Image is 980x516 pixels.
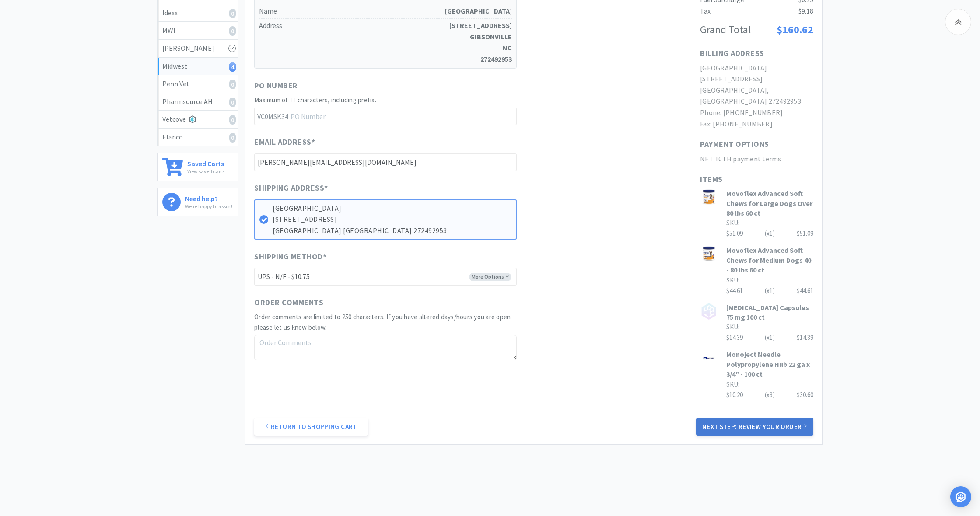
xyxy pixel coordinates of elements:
h2: NET 10TH payment terms [700,153,813,165]
div: $44.61 [726,286,813,296]
span: Order comments are limited to 250 characters. If you have altered days/hours you are open please ... [254,313,511,331]
i: 0 [229,98,236,107]
i: 0 [229,80,236,89]
a: Saved CartsView saved carts [157,153,238,181]
div: $10.20 [726,390,813,400]
strong: [GEOGRAPHIC_DATA] [445,6,512,17]
p: View saved carts [187,167,224,175]
i: 4 [229,62,236,72]
h1: Payment Options [700,138,769,151]
div: Elanco [162,132,234,143]
h3: Movoflex Advanced Soft Chews for Medium Dogs 40 - 80 lbs 60 ct [726,245,813,275]
div: [PERSON_NAME] [162,43,234,54]
a: Return to Shopping Cart [254,418,368,436]
a: Vetcove0 [158,111,238,129]
a: Penn Vet0 [158,75,238,93]
h2: Fax: [PHONE_NUMBER] [700,119,813,130]
div: Open Intercom Messenger [950,486,971,507]
div: Penn Vet [162,78,234,90]
h2: [GEOGRAPHIC_DATA] [700,63,813,74]
span: Shipping Method * [254,251,326,263]
span: Maximum of 11 characters, including prefix. [254,96,376,104]
h2: [GEOGRAPHIC_DATA], [GEOGRAPHIC_DATA] 272492953 [700,85,813,107]
span: SKU: [726,380,739,388]
input: Email Address [254,153,517,171]
a: Midwest4 [158,58,238,76]
div: (x 1 ) [765,286,775,296]
h5: Name [259,4,512,19]
span: SKU: [726,276,739,284]
span: Email Address * [254,136,315,149]
p: [STREET_ADDRESS] [273,214,511,225]
img: no_image.png [700,303,717,320]
div: Grand Total [700,21,751,38]
div: Pharmsource AH [162,96,234,108]
a: MWI0 [158,22,238,40]
i: 0 [229,9,236,18]
button: Next Step: Review Your Order [696,418,813,436]
h3: Movoflex Advanced Soft Chews for Large Dogs Over 80 lbs 60 ct [726,188,813,218]
span: $9.18 [798,7,813,15]
span: SKU: [726,219,739,227]
span: VC0MSK34 [254,108,290,125]
span: Shipping Address * [254,182,328,195]
a: [PERSON_NAME] [158,40,238,58]
div: $30.60 [797,390,813,400]
div: MWI [162,25,234,36]
div: Midwest [162,61,234,72]
i: 0 [229,115,236,125]
div: (x 1 ) [765,332,775,343]
a: Elanco0 [158,129,238,146]
div: $51.09 [797,228,813,239]
h5: Address [259,19,512,66]
p: We're happy to assist! [185,202,232,210]
img: 2d76388ce55d4655a5cb24f7eeba2720_111487.jpeg [700,349,717,367]
p: [GEOGRAPHIC_DATA] [273,203,511,214]
div: $14.39 [797,332,813,343]
span: Order Comments [254,296,323,309]
h2: [STREET_ADDRESS] [700,73,813,85]
a: Pharmsource AH0 [158,93,238,111]
strong: [STREET_ADDRESS] GIBSONVILLE NC 272492953 [449,20,512,65]
h1: Billing Address [700,47,764,60]
h6: Need help? [185,193,232,202]
div: $44.61 [797,286,813,296]
h3: [MEDICAL_DATA] Capsules 75 mg 100 ct [726,303,813,322]
img: cf991699b9d44beaa0db5593fa2cc572_512020.jpeg [700,188,717,206]
div: (x 3 ) [765,390,775,400]
i: 0 [229,26,236,36]
span: PO Number [254,80,298,92]
div: $51.09 [726,228,813,239]
h3: Monoject Needle Polypropylene Hub 22 ga x 3/4" - 100 ct [726,349,813,379]
span: $160.62 [777,23,813,36]
input: PO Number [254,108,517,125]
div: Tax [700,6,710,17]
h6: Saved Carts [187,158,224,167]
div: $14.39 [726,332,813,343]
h1: Items [700,173,813,186]
span: SKU: [726,323,739,331]
div: Idexx [162,7,234,19]
i: 0 [229,133,236,143]
a: Idexx0 [158,4,238,22]
img: 385b4a1b432245b598aef436c63d84eb_512025.jpeg [700,245,717,263]
h2: Phone: [PHONE_NUMBER] [700,107,813,119]
p: [GEOGRAPHIC_DATA] [GEOGRAPHIC_DATA] 272492953 [273,225,511,237]
div: (x 1 ) [765,228,775,239]
div: Vetcove [162,114,234,125]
